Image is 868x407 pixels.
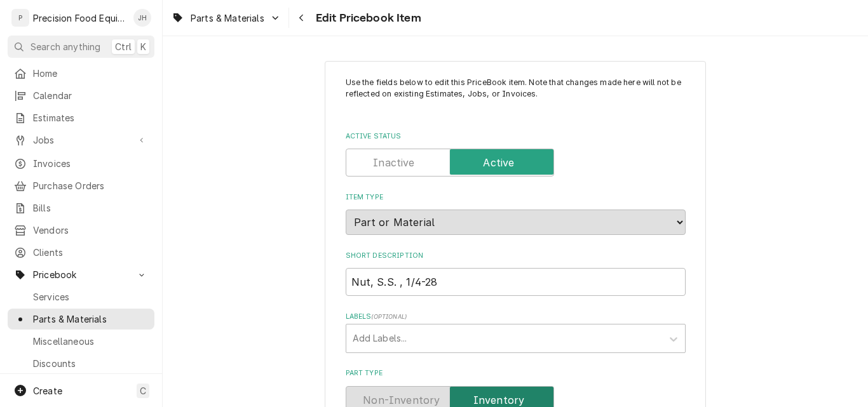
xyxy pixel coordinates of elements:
[33,312,148,326] span: Parts & Materials
[8,264,154,285] a: Go to Pricebook
[292,8,312,28] button: Navigate back
[33,67,148,80] span: Home
[346,192,686,203] label: Item Type
[8,63,154,84] a: Home
[33,268,129,281] span: Pricebook
[33,133,129,147] span: Jobs
[346,312,686,353] div: Labels
[33,11,126,25] div: Precision Food Equipment LLC
[346,312,686,322] label: Labels
[33,357,148,370] span: Discounts
[8,220,154,241] a: Vendors
[346,268,686,296] input: Name used to describe this Part or Material
[8,286,154,307] a: Services
[33,157,148,170] span: Invoices
[346,192,686,235] div: Item Type
[33,335,148,348] span: Miscellaneous
[8,309,154,330] a: Parts & Materials
[166,8,286,29] a: Go to Parts & Materials
[8,242,154,263] a: Clients
[11,9,29,27] div: Precision Food Equipment LLC's Avatar
[191,11,264,25] span: Parts & Materials
[8,36,154,58] button: Search anythingCtrlK
[371,313,407,320] span: ( optional )
[8,107,154,128] a: Estimates
[312,10,421,27] span: Edit Pricebook Item
[33,201,148,215] span: Bills
[8,85,154,106] a: Calendar
[346,251,686,296] div: Short Description
[33,246,148,259] span: Clients
[8,130,154,150] a: Go to Jobs
[346,251,686,261] label: Short Description
[133,9,151,27] div: Jason Hertel's Avatar
[8,197,154,218] a: Bills
[33,224,148,237] span: Vendors
[346,368,686,378] label: Part Type
[346,77,686,112] p: Use the fields below to edit this PriceBook item. Note that changes made here will not be reflect...
[133,9,151,27] div: JH
[346,131,686,142] label: Active Status
[33,111,148,124] span: Estimates
[33,290,148,304] span: Services
[140,40,146,53] span: K
[11,9,29,27] div: P
[33,89,148,102] span: Calendar
[140,384,146,397] span: C
[346,131,686,177] div: Active Status
[33,179,148,192] span: Purchase Orders
[33,385,62,396] span: Create
[115,40,132,53] span: Ctrl
[8,353,154,374] a: Discounts
[8,331,154,352] a: Miscellaneous
[8,175,154,196] a: Purchase Orders
[31,40,100,53] span: Search anything
[8,153,154,174] a: Invoices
